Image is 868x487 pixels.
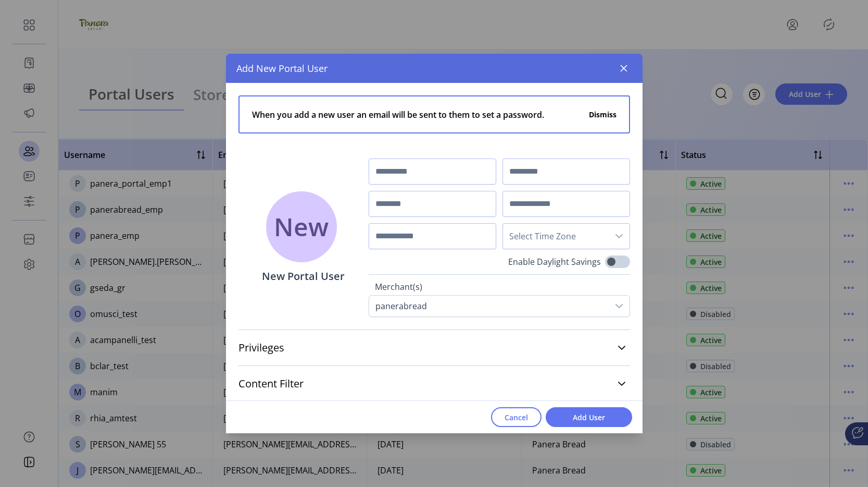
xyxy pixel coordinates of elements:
[274,208,329,246] span: New
[505,412,528,423] span: Cancel
[589,109,617,120] button: Dismiss
[238,343,284,353] span: Privileges
[369,296,433,316] div: panerabread
[508,255,601,268] label: Enable Daylight Savings
[252,103,544,126] span: When you add a new user an email will be sent to them to set a password.
[375,281,623,295] label: Merchant(s)
[238,379,304,389] span: Content Filter
[238,336,630,359] a: Privileges
[491,407,542,427] button: Cancel
[262,269,345,284] p: New Portal User
[238,372,630,395] a: Content Filter
[546,407,632,427] button: Add User
[503,224,609,249] span: Select Time Zone
[609,224,630,249] div: dropdown trigger
[236,62,328,76] span: Add New Portal User
[559,412,619,423] span: Add User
